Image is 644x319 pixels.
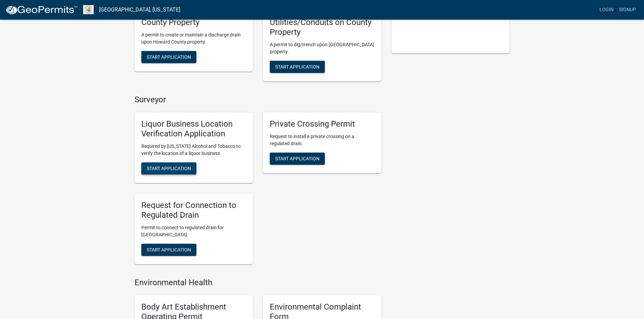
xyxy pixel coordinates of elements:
[141,224,246,238] p: Permit to connect to regulated drain for [GEOGRAPHIC_DATA].
[270,153,325,165] button: Start Application
[141,31,246,46] p: A permit to create or maintain a discharge drain upon Howard County property.
[141,143,246,157] p: Required by [US_STATE] Alcohol and Tobacco to verify the location of a liquor business
[135,278,381,288] h4: Environmental Health
[83,5,94,14] img: Howard County, Indiana
[141,244,196,256] button: Start Application
[597,3,616,16] a: Login
[270,61,325,73] button: Start Application
[616,3,639,16] a: Signup
[141,51,196,63] button: Start Application
[141,201,246,220] h5: Request for Connection to Regulated Drain
[270,41,375,55] p: A permit to dig/trench upon [GEOGRAPHIC_DATA] property.
[135,95,381,105] h4: Surveyor
[270,8,375,37] h5: Permit to Install Utilities/Conduits on County Property
[270,133,375,147] p: Request to install a private crossing on a regulated drain.
[147,247,191,252] span: Start Application
[275,64,319,69] span: Start Application
[147,165,191,171] span: Start Application
[99,4,180,16] a: [GEOGRAPHIC_DATA], [US_STATE]
[275,156,319,161] span: Start Application
[270,119,375,129] h5: Private Crossing Permit
[141,162,196,175] button: Start Application
[147,54,191,59] span: Start Application
[141,119,246,139] h5: Liquor Business Location Verification Application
